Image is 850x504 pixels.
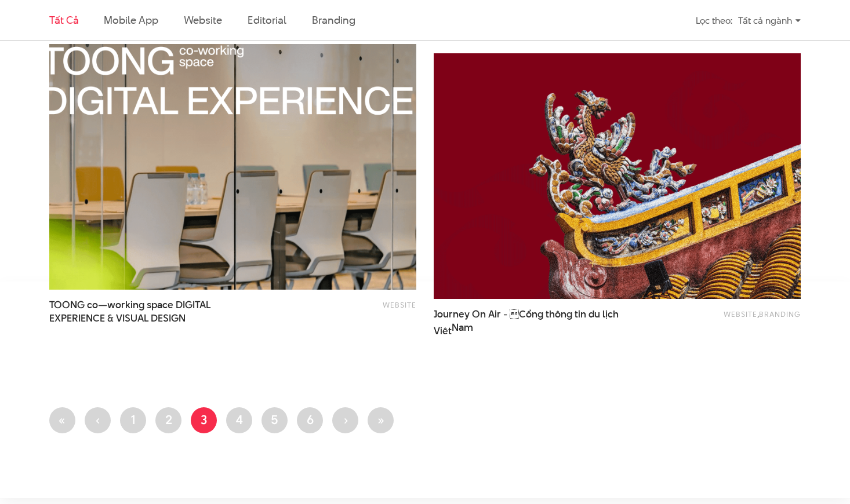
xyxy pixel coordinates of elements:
[434,53,801,299] img: Journey On Air - Cổng thông tin du lịch Việt Nam
[261,407,288,433] a: 5
[59,411,66,428] span: «
[434,308,635,334] span: Journey On Air - Cổng thông tin du lịch Việt
[759,309,801,319] a: Branding
[96,411,100,428] span: ‹
[724,309,757,319] a: Website
[434,308,635,334] a: Journey On Air - Cổng thông tin du lịch ViệtNam
[383,300,416,310] a: Website
[49,13,78,27] a: Tất cả
[297,407,323,433] a: 6
[248,13,286,27] a: Editorial
[654,308,801,328] div: ,
[104,13,158,27] a: Mobile app
[738,10,801,31] div: Tất cả ngành
[49,298,251,325] a: TOONG co—working space DIGITALEXPERIENCE & VISUAL DESIGN
[312,13,355,27] a: Branding
[49,312,186,325] span: EXPERIENCE & VISUAL DESIGN
[226,407,252,433] a: 4
[377,411,384,428] span: »
[120,407,146,433] a: 1
[155,407,181,433] a: 2
[31,32,434,302] img: TOONG co—working space DIGITAL EXPERIENCE & VISUAL DESIGN
[49,298,251,325] span: TOONG co—working space DIGITAL
[696,10,732,31] div: Lọc theo:
[343,411,348,428] span: ›
[452,321,473,334] span: Nam
[184,13,222,27] a: Website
